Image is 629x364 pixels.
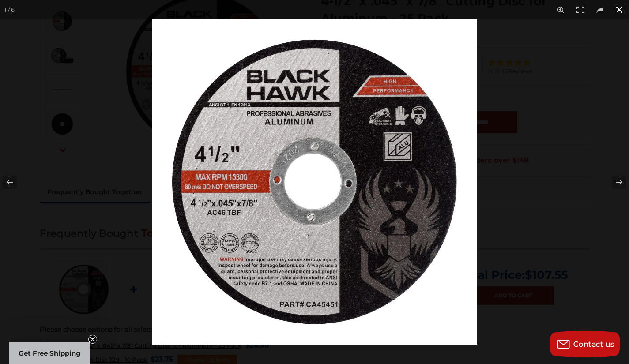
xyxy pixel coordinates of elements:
[88,335,97,344] button: Close teaser
[152,19,477,345] img: CA45451.1__96666.1570197264.jpg
[19,349,81,357] span: Get Free Shipping
[598,160,629,204] button: Next (arrow right)
[550,331,620,357] button: Contact us
[573,340,614,349] span: Contact us
[9,342,90,364] div: Get Free ShippingClose teaser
